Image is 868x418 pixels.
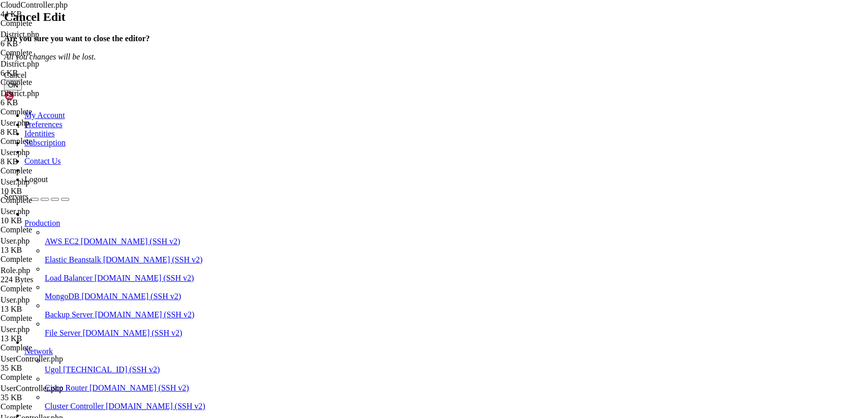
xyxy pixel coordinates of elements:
span: INFO [12,298,28,307]
span: User.php [1,236,29,245]
span: District.php [1,89,94,107]
div: 6 KB [1,69,94,78]
x-row: root@s1360875:/var/www/my-old-laravel-app# [4,341,734,350]
x-row: Application cache cleared successfully. [4,298,734,307]
div: Complete [1,225,94,234]
span: INFO [12,91,28,99]
div: Complete [1,402,94,411]
x-row: Configuration cache cleared successfully. [4,246,734,255]
span: User.php [1,177,29,186]
div: Complete [1,343,94,352]
x-row: Application cache cleared successfully. [4,65,734,73]
div: Complete [1,255,94,264]
x-row: root@s1360875:/var/www/my-old-laravel-app# php artisan cache:clear [4,263,734,272]
div: (43, 39) [188,341,192,350]
span: INFO [12,246,28,255]
span: INFO [12,324,28,333]
div: 224 Bytes [1,275,94,284]
div: Complete [1,137,94,146]
span: User.php [1,207,29,216]
x-row: Configuration cache cleared successfully. [4,91,734,99]
div: 44 KB [1,10,94,19]
span: INFO [12,168,28,177]
span: District.php [1,30,39,39]
span: UserController.php [1,384,63,393]
div: 10 KB [1,187,94,196]
div: 8 KB [1,157,94,166]
span: User.php [1,207,94,225]
x-row: root@s1360875:/var/www/my-old-laravel-app# php artisan cache:clear [4,186,734,194]
div: Complete [1,314,94,323]
x-row: Application cache cleared successfully. [4,142,734,151]
span: User.php [1,325,94,343]
span: INFO [12,220,28,229]
span: CloudController.php [1,1,94,19]
div: 6 KB [1,39,94,48]
span: User.php [1,148,29,157]
x-row: root@s1360875:/var/www/my-old-laravel-app# php artisan cache:clear [4,30,734,39]
div: Complete [1,373,94,382]
div: Complete [1,196,94,205]
span: User.php [1,148,94,166]
x-row: php artisan config:clear [4,203,734,212]
div: Complete [1,78,94,87]
span: Role.php [1,266,30,275]
span: User.php [1,295,29,304]
x-row: Bye [4,21,734,30]
div: 13 KB [1,334,94,343]
div: Complete [1,107,94,116]
x-row: php artisan config:clear [4,47,734,56]
span: UserController.php [1,354,63,363]
span: UserController.php [1,384,94,402]
div: Complete [1,284,94,293]
x-row: Application cache cleared successfully. [4,220,734,229]
div: Complete [1,166,94,175]
span: District.php [1,89,39,98]
span: CloudController.php [1,1,68,9]
div: Complete [1,19,94,28]
span: District.php [1,59,39,68]
span: User.php [1,295,94,314]
x-row: php artisan config:clear [4,125,734,134]
x-row: Configuration cache cleared successfully. [4,168,734,177]
span: User.php [1,118,94,137]
x-row: php artisan config:clear [4,281,734,289]
div: 35 KB [1,393,94,402]
span: User.php [1,325,29,334]
div: 13 KB [1,246,94,255]
span: User.php [1,236,94,255]
div: 10 KB [1,216,94,225]
span: INFO [12,142,28,151]
span: District.php [1,30,94,48]
div: 35 KB [1,364,94,373]
div: Complete [1,48,94,57]
span: Role.php [1,266,94,284]
span: District.php [1,59,94,78]
div: 13 KB [1,305,94,314]
span: UserController.php [1,354,94,373]
div: 6 KB [1,98,94,107]
span: INFO [12,65,28,73]
x-row: root@s1360875:/var/www/my-old-laravel-app# php artisan cache:clear [4,108,734,116]
span: User.php [1,177,94,196]
x-row: Configuration cache cleared successfully. [4,324,734,333]
span: User.php [1,118,29,127]
x-row: mysql> exit [4,13,734,21]
div: 8 KB [1,128,94,137]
